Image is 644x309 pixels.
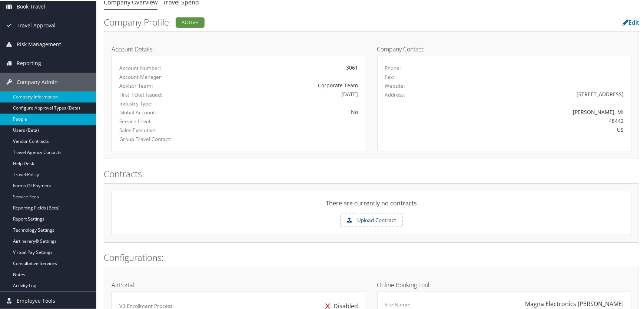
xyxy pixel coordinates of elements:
label: Industry Type: [119,99,192,107]
label: Address: [385,90,405,98]
span: Reporting [17,53,41,72]
label: Sales Executive: [119,126,192,133]
label: Website: [385,81,405,89]
label: V3 Enrollment Process: [119,302,174,309]
label: Account Manager: [119,73,192,80]
div: There are currently no contracts [112,198,631,213]
h2: Configurations: [104,251,639,263]
div: Active [176,17,205,27]
label: Service Level: [119,117,192,124]
span: Company Admin [17,72,58,91]
span: Risk Management [17,34,61,53]
div: US [447,125,624,133]
div: Magna Electronics [PERSON_NAME] [525,299,624,308]
label: Upload Contract [341,214,402,226]
a: Edit [623,18,639,26]
h4: Online Booking Tool: [377,281,632,287]
div: No [203,107,358,115]
label: Global Account: [119,108,192,115]
h2: Company Profile: [104,15,457,28]
label: Phone: [385,64,401,71]
label: First Ticket Issued: [119,90,192,98]
label: Fax: [385,73,395,80]
h2: Contracts: [104,167,639,179]
div: 48442 [447,116,624,124]
div: [STREET_ADDRESS] [447,90,624,97]
h4: Company Contact: [377,46,632,51]
span: Travel Approval [17,16,56,34]
h4: Account Details: [112,46,366,51]
label: Account Number: [119,64,192,71]
label: Advisor Team: [119,81,192,89]
div: [PERSON_NAME], MI [447,107,624,115]
h4: AirPortal: [112,281,366,287]
label: Site Name: [385,300,411,308]
div: 3061 [203,63,358,71]
div: Corporate Team [203,81,358,88]
div: [DATE] [203,90,358,97]
label: Group Travel Contact: [119,135,192,142]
